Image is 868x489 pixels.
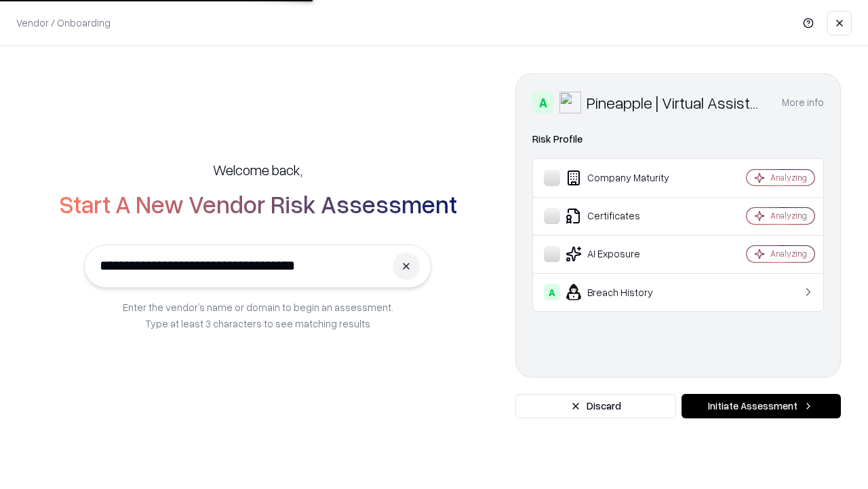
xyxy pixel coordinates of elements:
[544,208,706,224] div: Certificates
[59,190,457,217] h2: Start A New Vendor Risk Assessment
[123,299,393,331] p: Enter the vendor’s name or domain to begin an assessment. Type at least 3 characters to see match...
[532,131,824,147] div: Risk Profile
[515,394,676,418] button: Discard
[770,172,807,183] div: Analyzing
[544,284,706,300] div: Breach History
[770,248,807,259] div: Analyzing
[532,92,554,113] div: A
[213,160,302,179] h5: Welcome back,
[544,170,706,186] div: Company Maturity
[682,394,841,418] button: Initiate Assessment
[782,90,824,115] button: More info
[544,284,560,300] div: A
[587,92,766,113] div: Pineapple | Virtual Assistant Agency
[770,210,807,221] div: Analyzing
[559,92,581,113] img: Pineapple | Virtual Assistant Agency
[544,246,706,262] div: AI Exposure
[16,16,111,30] p: Vendor / Onboarding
